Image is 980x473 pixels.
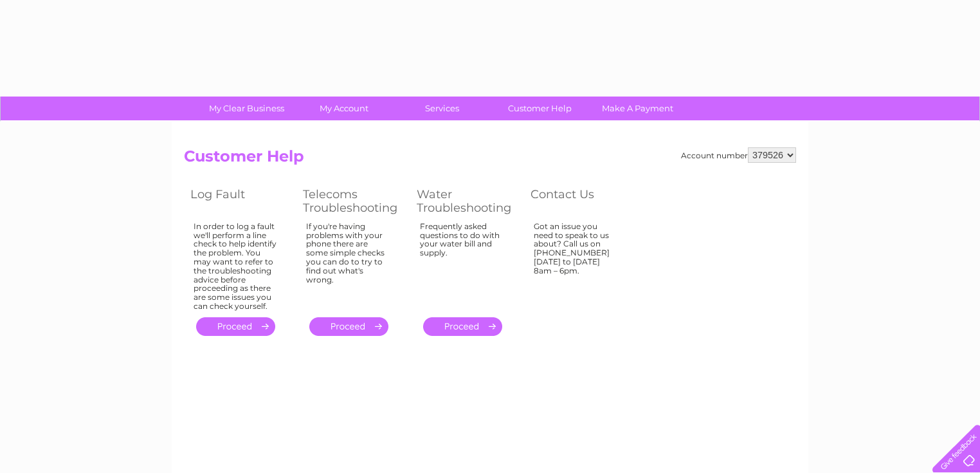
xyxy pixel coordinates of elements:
th: Telecoms Troubleshooting [296,184,410,218]
h2: Customer Help [184,147,796,172]
a: Make A Payment [585,97,691,120]
div: Frequently asked questions to do with your water bill and supply. [420,222,505,306]
a: My Account [291,97,397,120]
th: Water Troubleshooting [410,184,524,218]
th: Contact Us [524,184,637,218]
a: . [423,317,502,336]
a: My Clear Business [194,97,300,120]
th: Log Fault [184,184,296,218]
a: Customer Help [487,97,593,120]
a: . [309,317,388,336]
div: Got an issue you need to speak to us about? Call us on [PHONE_NUMBER] [DATE] to [DATE] 8am – 6pm. [534,222,617,306]
div: If you're having problems with your phone there are some simple checks you can do to try to find ... [306,222,391,306]
a: . [196,317,275,336]
div: In order to log a fault we'll perform a line check to help identify the problem. You may want to ... [194,222,277,311]
a: Services [389,97,495,120]
div: Account number [681,147,796,163]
